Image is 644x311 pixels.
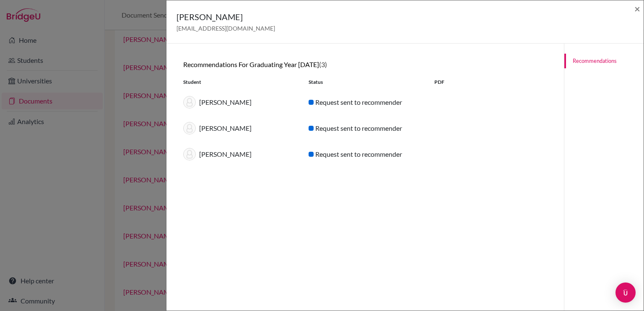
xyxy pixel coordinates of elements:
a: Recommendations [564,54,644,68]
div: Request sent to recommender [302,149,428,159]
button: Close [634,4,640,14]
div: [PERSON_NAME] [177,148,302,161]
div: PDF [428,78,553,86]
span: [EMAIL_ADDRESS][DOMAIN_NAME] [177,25,275,32]
span: (3) [319,60,327,68]
h6: Recommendations for graduating year [DATE] [183,60,547,68]
div: Open Intercom Messenger [615,282,636,303]
img: thumb_default-9baad8e6c595f6d87dbccf3bc005204999cb094ff98a76d4c88bb8097aa52fd3.png [183,148,196,161]
img: thumb_default-9baad8e6c595f6d87dbccf3bc005204999cb094ff98a76d4c88bb8097aa52fd3.png [183,96,196,109]
div: Status [302,78,428,86]
div: Student [177,78,302,86]
div: [PERSON_NAME] [177,122,302,135]
span: × [634,3,640,15]
div: [PERSON_NAME] [177,96,302,109]
div: Request sent to recommender [302,97,428,107]
img: thumb_default-9baad8e6c595f6d87dbccf3bc005204999cb094ff98a76d4c88bb8097aa52fd3.png [183,122,196,135]
h5: [PERSON_NAME] [177,10,275,23]
div: Request sent to recommender [302,123,428,133]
